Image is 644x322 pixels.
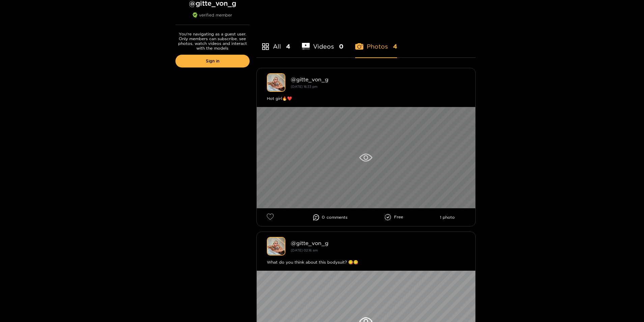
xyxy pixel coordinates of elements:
[286,42,290,51] span: 4
[261,43,270,51] span: appstore
[355,27,397,57] li: Photos
[291,85,317,88] small: [DATE] 16:33 pm
[302,27,344,57] li: Videos
[267,95,465,102] div: Hot girl🔥❤️
[175,55,250,68] a: Sign in
[313,214,347,220] li: 0
[267,259,465,266] div: What do you think about this bodysuit? 😋😋
[256,27,290,57] li: All
[440,215,455,220] li: 1 photo
[291,240,465,246] div: @ gitte_von_g
[393,42,397,51] span: 4
[175,32,250,51] p: You're navigating as a guest user. Only members can subscribe, see photos, watch videos and inter...
[291,248,318,252] small: [DATE] 02:16 am
[339,42,343,51] span: 0
[175,12,250,25] div: verified member
[267,73,285,92] img: gitte_von_g
[267,237,285,256] img: gitte_von_g
[327,215,347,220] span: comment s
[385,214,403,221] li: Free
[291,76,465,82] div: @ gitte_von_g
